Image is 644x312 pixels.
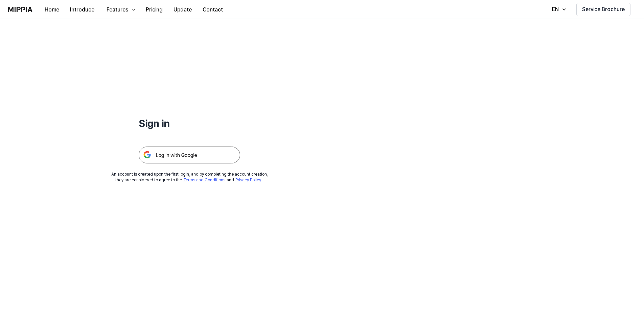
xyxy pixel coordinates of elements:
[39,3,65,17] button: Home
[105,6,130,14] div: Features
[139,147,240,163] img: 구글 로그인 버튼
[168,0,197,19] a: Update
[140,3,168,17] button: Pricing
[68,39,73,45] img: tab_keywords_by_traffic_grey.svg
[235,178,261,182] a: Privacy Policy
[545,3,571,16] button: EN
[183,178,225,182] a: Terms and Conditions
[19,11,33,16] div: v 4.0.25
[551,5,560,14] div: EN
[11,18,16,23] img: website_grey.svg
[18,18,74,23] div: Domein: [DOMAIN_NAME]
[197,3,228,17] button: Contact
[139,116,240,130] h1: Sign in
[168,3,197,17] button: Update
[65,3,100,17] button: Introduce
[8,7,32,12] img: logo
[100,3,140,17] button: Features
[576,3,630,16] button: Service Brochure
[28,40,59,44] div: Domeinoverzicht
[111,172,268,183] div: An account is created upon the first login, and by completing the account creation, they are cons...
[20,39,26,45] img: tab_domain_overview_orange.svg
[11,11,16,16] img: logo_orange.svg
[75,40,112,44] div: Keywords op verkeer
